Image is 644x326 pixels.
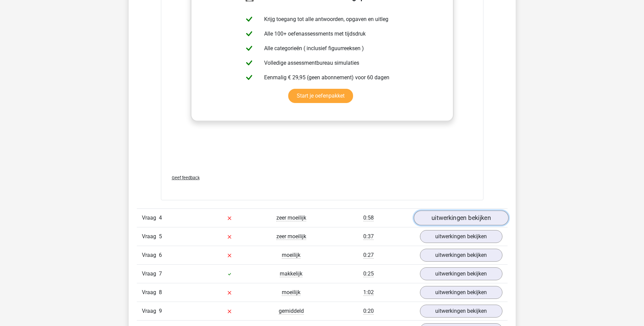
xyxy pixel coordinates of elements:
[420,267,502,280] a: uitwerkingen bekijken
[142,251,159,259] span: Vraag
[363,308,374,314] span: 0:20
[363,270,374,277] span: 0:25
[159,308,162,314] span: 9
[142,270,159,278] span: Vraag
[142,288,159,297] span: Vraag
[420,230,502,243] a: uitwerkingen bekijken
[282,252,300,259] span: moeilijk
[288,89,353,103] a: Start je oefenpakket
[159,252,162,258] span: 6
[142,214,159,222] span: Vraag
[159,289,162,296] span: 8
[420,286,502,299] a: uitwerkingen bekijken
[159,233,162,240] span: 5
[420,249,502,262] a: uitwerkingen bekijken
[279,308,304,314] span: gemiddeld
[276,233,306,240] span: zeer moeilijk
[172,175,200,180] span: Geef feedback
[142,307,159,315] span: Vraag
[420,305,502,318] a: uitwerkingen bekijken
[159,215,162,221] span: 4
[282,289,300,296] span: moeilijk
[363,215,374,221] span: 0:58
[276,215,306,221] span: zeer moeilijk
[363,233,374,240] span: 0:37
[142,232,159,241] span: Vraag
[363,289,374,296] span: 1:02
[159,270,162,277] span: 7
[413,210,508,225] a: uitwerkingen bekijken
[363,252,374,259] span: 0:27
[280,270,302,277] span: makkelijk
